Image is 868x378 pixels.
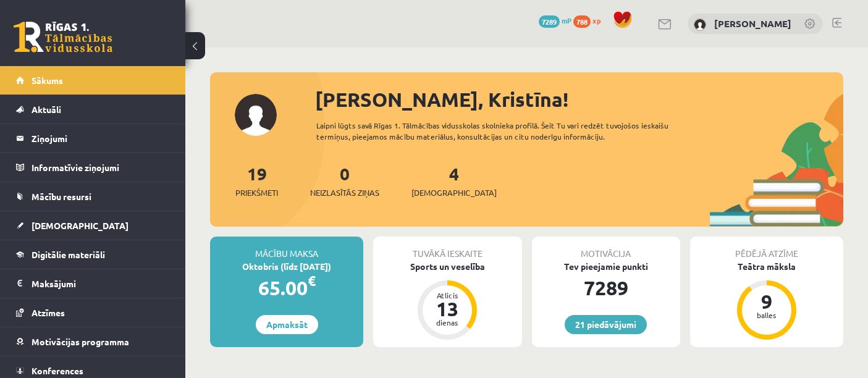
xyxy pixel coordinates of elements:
a: Apmaksāt [256,315,318,334]
a: 7289 mP [539,15,571,25]
div: 13 [429,299,466,319]
div: [PERSON_NAME], Kristīna! [315,85,843,114]
div: Laipni lūgts savā Rīgas 1. Tālmācības vidusskolas skolnieka profilā. Šeit Tu vari redzēt tuvojošo... [316,120,696,142]
a: Teātra māksla 9 balles [690,260,843,342]
span: € [308,272,316,290]
a: 19Priekšmeti [235,162,278,199]
span: Aktuāli [32,104,61,115]
div: Atlicis [429,292,466,299]
span: mP [562,15,571,25]
div: Motivācija [532,237,680,260]
div: Tev pieejamie punkti [532,260,680,273]
div: 65.00 [210,273,363,303]
div: Mācību maksa [210,237,363,260]
a: Informatīvie ziņojumi [16,153,170,182]
a: 4[DEMOGRAPHIC_DATA] [411,162,497,199]
a: Sports un veselība Atlicis 13 dienas [373,260,521,342]
span: Sākums [32,75,63,86]
div: 7289 [532,273,680,303]
a: [DEMOGRAPHIC_DATA] [16,211,170,240]
div: Sports un veselība [373,260,521,273]
a: Sākums [16,66,170,94]
a: Aktuāli [16,95,170,124]
span: Mācību resursi [32,191,91,202]
a: Atzīmes [16,298,170,327]
div: 9 [748,292,785,311]
span: Motivācijas programma [32,336,129,347]
span: 788 [573,15,591,28]
a: Rīgas 1. Tālmācības vidusskola [14,22,112,52]
a: 21 piedāvājumi [565,315,647,334]
img: Kristīna Vološina [694,19,706,31]
span: Priekšmeti [235,187,278,199]
span: Neizlasītās ziņas [310,187,379,199]
div: balles [748,311,785,319]
a: [PERSON_NAME] [714,17,791,30]
a: Ziņojumi [16,124,170,153]
div: dienas [429,319,466,326]
a: Motivācijas programma [16,327,170,356]
div: Pēdējā atzīme [690,237,843,260]
div: Oktobris (līdz [DATE]) [210,260,363,273]
legend: Informatīvie ziņojumi [32,153,170,182]
span: xp [592,15,600,25]
a: 788 xp [573,15,607,25]
a: Mācību resursi [16,182,170,211]
div: Teātra māksla [690,260,843,273]
div: Tuvākā ieskaite [373,237,521,260]
a: 0Neizlasītās ziņas [310,162,379,199]
a: Maksājumi [16,269,170,298]
legend: Maksājumi [32,269,170,298]
span: [DEMOGRAPHIC_DATA] [32,220,129,231]
legend: Ziņojumi [32,124,170,153]
a: Digitālie materiāli [16,240,170,269]
span: Digitālie materiāli [32,249,105,260]
span: 7289 [539,15,560,28]
span: [DEMOGRAPHIC_DATA] [411,187,497,199]
span: Konferences [32,365,83,376]
span: Atzīmes [32,307,65,318]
